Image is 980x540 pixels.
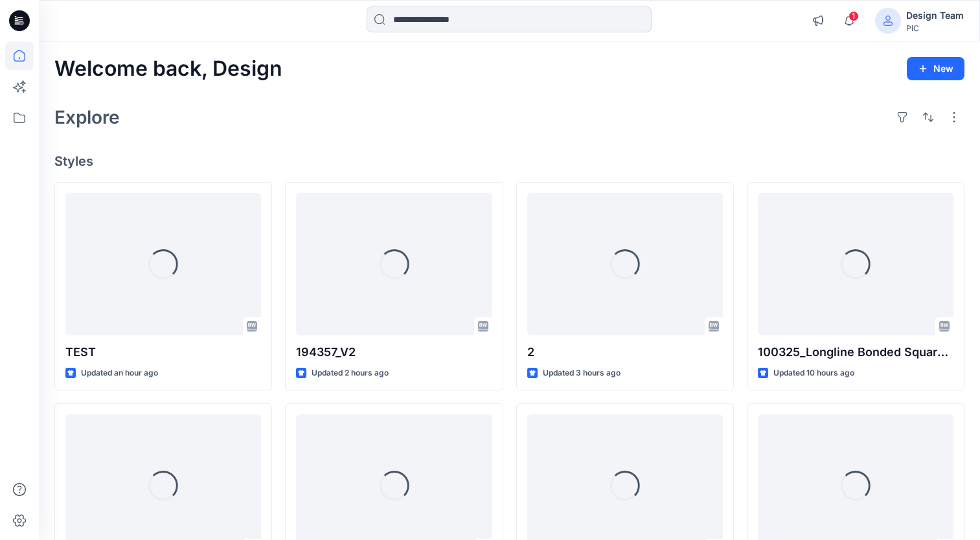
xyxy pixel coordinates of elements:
div: PIC [906,23,964,33]
p: Updated 10 hours ago [773,366,854,380]
p: 2 [527,343,723,361]
svg: avatar [883,16,893,26]
p: Updated 2 hours ago [312,366,389,380]
p: 100325_Longline Bonded Square Neck Bra [758,343,953,361]
p: Updated an hour ago [81,366,158,380]
h4: Styles [54,153,964,169]
p: TEST [65,343,261,361]
span: 1 [849,11,859,21]
p: Updated 3 hours ago [543,366,621,380]
div: Design Team [906,8,964,23]
button: New [907,57,964,80]
p: 194357_V2 [296,343,492,361]
h2: Welcome back, Design [54,57,282,81]
h2: Explore [54,107,120,128]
